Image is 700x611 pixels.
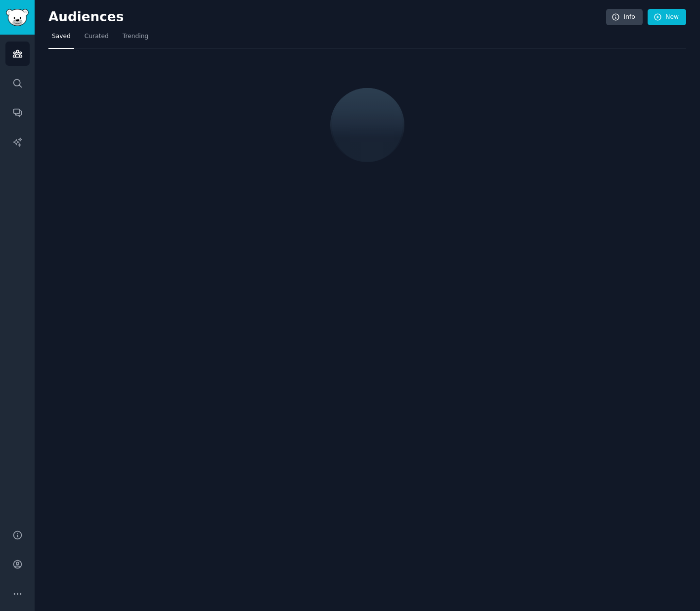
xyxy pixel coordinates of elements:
[119,29,152,49] a: Trending
[606,9,643,26] a: Info
[81,29,112,49] a: Curated
[123,32,148,41] span: Trending
[48,29,74,49] a: Saved
[48,9,606,25] h2: Audiences
[85,32,109,41] span: Curated
[648,9,686,26] a: New
[52,32,71,41] span: Saved
[6,9,29,26] img: GummySearch logo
